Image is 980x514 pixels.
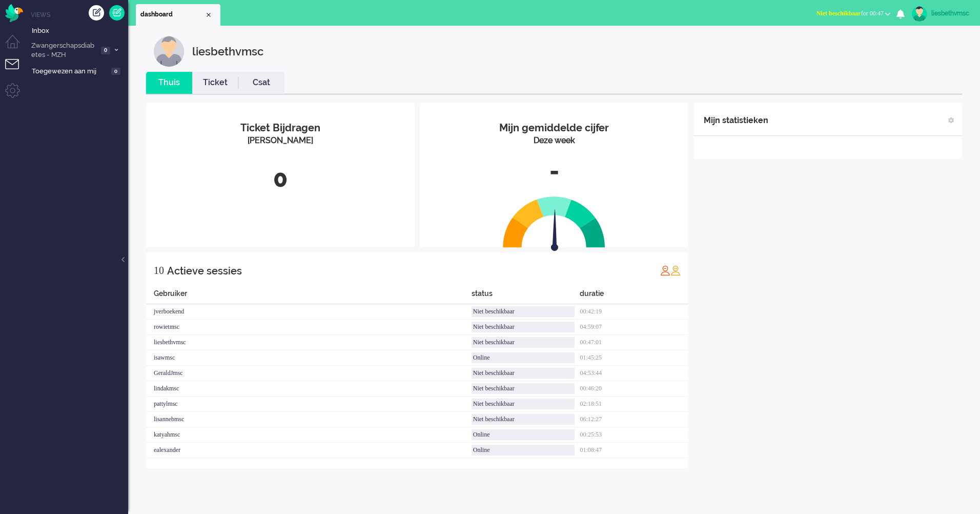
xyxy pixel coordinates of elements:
span: Toegewezen aan mij [32,67,108,76]
div: 04:59:07 [580,320,688,335]
div: katyahmsc [146,427,472,443]
div: liesbethvmsc [146,335,472,350]
div: Deze week [427,135,681,147]
div: Niet beschikbaar [472,306,575,317]
img: semi_circle.svg [503,196,605,248]
div: lindakmsc [146,381,472,397]
a: Toegewezen aan mij 0 [30,65,128,76]
span: Zwangerschapsdiabetes - MZH [30,41,98,60]
div: Mijn gemiddelde cijfer [427,121,681,135]
div: Ticket Bijdragen [154,121,407,135]
img: avatar [912,6,927,22]
span: Niet beschikbaar [816,10,861,17]
li: Thuis [146,72,192,94]
div: 01:08:47 [580,443,688,458]
div: GeraldJmsc [146,366,472,381]
span: Inbox [32,26,128,36]
a: liesbethvmsc [910,6,970,22]
li: Csat [238,72,284,94]
div: Creëer ticket [89,5,104,21]
div: [PERSON_NAME] [154,135,407,147]
div: 06:12:27 [580,412,688,427]
div: Gebruiker [146,288,472,304]
div: 01:45:25 [580,350,688,366]
a: Ticket [192,77,238,89]
a: Quick Ticket [109,5,125,21]
a: Csat [238,77,284,89]
div: Niet beschikbaar [472,383,575,394]
li: Views [31,10,128,19]
li: Niet beschikbaarfor 00:47 [810,3,896,26]
li: Ticket [192,72,238,94]
a: Thuis [146,77,192,89]
div: status [472,288,580,304]
li: Dashboard menu [5,35,28,58]
span: dashboard [140,10,205,19]
div: Mijn statistieken [704,110,768,131]
li: Tickets menu [5,59,28,82]
div: Niet beschikbaar [472,322,575,332]
div: Online [472,445,575,456]
span: 0 [111,68,120,75]
div: 0 [154,162,407,196]
div: rowietmsc [146,320,472,335]
li: Dashboard [136,4,220,26]
div: 00:47:01 [580,335,688,350]
div: Niet beschikbaar [472,399,575,409]
div: Close tab [205,11,213,19]
img: profile_red.svg [660,265,670,275]
div: 00:42:19 [580,304,688,320]
span: 0 [101,47,110,54]
div: 04:53:44 [580,366,688,381]
img: flow_omnibird.svg [5,4,23,22]
div: isawmsc [146,350,472,366]
a: Inbox [30,25,128,36]
div: Niet beschikbaar [472,337,575,348]
img: profile_orange.svg [670,265,681,275]
div: 00:46:20 [580,381,688,397]
img: arrow.svg [533,209,577,253]
span: for 00:47 [816,10,884,17]
div: 00:25:53 [580,427,688,443]
div: jverboekend [146,304,472,320]
div: Online [472,429,575,440]
div: duratie [580,288,688,304]
div: 02:18:51 [580,397,688,412]
div: 10 [154,260,164,281]
button: Niet beschikbaarfor 00:47 [810,6,896,21]
li: Admin menu [5,83,28,106]
div: liesbethvmsc [192,36,263,67]
div: ealexander [146,443,472,458]
a: Omnidesk [5,7,23,14]
img: customer.svg [154,36,185,67]
div: Niet beschikbaar [472,414,575,425]
div: Actieve sessies [167,261,242,281]
div: liesbethvmsc [931,8,970,18]
div: pattylmsc [146,397,472,412]
div: Online [472,352,575,363]
div: - [427,154,681,188]
div: Niet beschikbaar [472,368,575,379]
div: lisannebmsc [146,412,472,427]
